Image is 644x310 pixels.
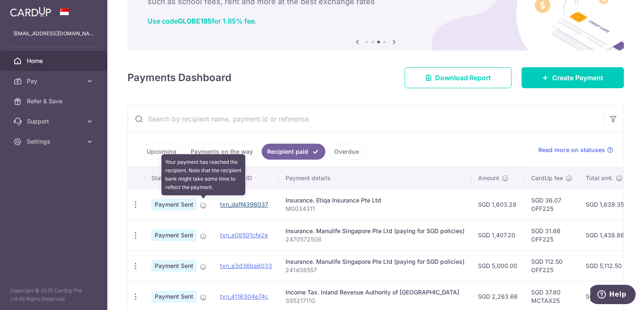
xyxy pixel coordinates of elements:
[579,220,631,250] td: SGD 1,438.86
[220,293,268,300] a: txn_4116304e74c
[579,250,631,281] td: SGD 5,112.50
[286,266,465,274] p: 241408557
[10,7,51,17] img: CardUp
[590,285,636,306] iframe: Opens a widget where you can find more information
[151,199,197,210] span: Payment Sent
[151,229,197,241] span: Payment Sent
[141,144,182,160] a: Upcoming
[27,97,82,105] span: Refer & Save
[286,235,465,244] p: 2470572508
[435,73,491,83] span: Download Report
[220,262,272,269] a: txn_e3d36ba6033
[286,227,465,235] div: Insurance. Manulife Singapore Pte Ltd (paying for SGD policies)
[220,201,268,208] a: txn_da1f4396037
[151,291,197,302] span: Payment Sent
[151,260,197,272] span: Payment Sent
[471,220,525,250] td: SGD 1,407.20
[329,144,364,160] a: Overdue
[286,297,465,305] p: S9521711G
[262,144,325,160] a: Recipient paid
[185,144,258,160] a: Payments on the way
[525,250,579,281] td: SGD 112.50 OFF225
[128,105,603,132] input: Search by recipient name, payment id or reference
[148,17,257,25] a: Use codeGLOBE185for 1.85% fee.
[161,154,245,195] div: Your payment has reached the recipient. Note that the recipient bank might take some time to refl...
[213,167,279,189] th: Payment ID
[579,189,631,220] td: SGD 1,639.35
[286,205,465,213] p: M0034311
[27,57,82,65] span: Home
[405,67,512,88] a: Download Report
[525,220,579,250] td: SGD 31.66 OFF225
[286,196,465,205] div: Insurance. Etiqa Insurance Pte Ltd
[286,288,465,297] div: Income Tax. Inland Revenue Authority of [GEOGRAPHIC_DATA]
[478,174,499,182] span: Amount
[586,174,613,182] span: Total amt.
[279,167,471,189] th: Payment details
[27,137,82,146] span: Settings
[286,257,465,266] div: Insurance. Manulife Singapore Pte Ltd (paying for SGD policies)
[471,189,525,220] td: SGD 1,603.28
[13,29,94,38] p: [EMAIL_ADDRESS][DOMAIN_NAME]
[531,174,563,182] span: CardUp fee
[127,70,231,85] h4: Payments Dashboard
[27,77,82,85] span: Pay
[552,73,603,83] span: Create Payment
[220,231,268,239] a: txn_e08501cfe2e
[538,146,605,154] span: Read more on statuses
[471,250,525,281] td: SGD 5,000.00
[27,117,82,126] span: Support
[178,17,212,25] b: GLOBE185
[538,146,613,154] a: Read more on statuses
[522,67,624,88] a: Create Payment
[151,174,169,182] span: Status
[525,189,579,220] td: SGD 36.07 OFF225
